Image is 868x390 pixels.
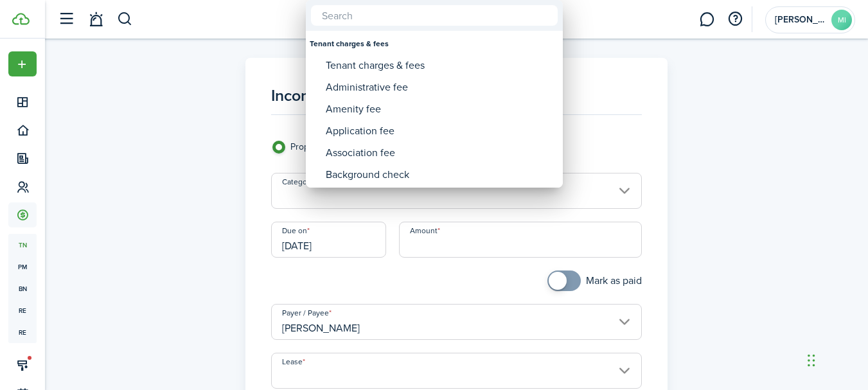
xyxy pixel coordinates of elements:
[326,76,553,98] div: Administrative fee
[326,98,553,120] div: Amenity fee
[326,55,553,76] div: Tenant charges & fees
[310,33,559,55] div: Tenant charges & fees
[326,142,553,164] div: Association fee
[326,120,553,142] div: Application fee
[326,164,553,186] div: Background check
[311,5,558,26] input: Search
[306,31,563,188] mbsc-wheel: Category & subcategory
